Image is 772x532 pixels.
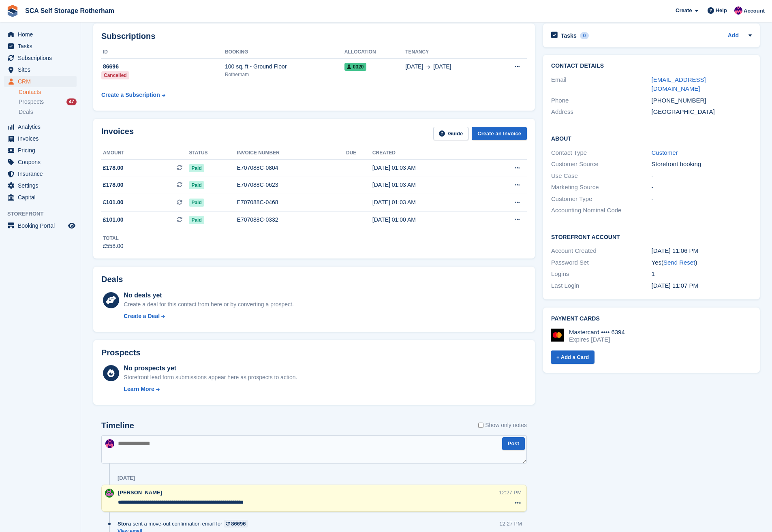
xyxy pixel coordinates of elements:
[499,489,522,496] div: 12:27 PM
[4,121,77,132] a: menu
[237,147,346,160] th: Invoice number
[716,6,727,15] span: Help
[19,108,33,116] span: Deals
[18,145,66,156] span: Pricing
[101,147,189,160] th: Amount
[18,180,66,191] span: Settings
[103,235,124,242] div: Total
[551,246,651,256] div: Account Created
[433,62,451,71] span: [DATE]
[372,216,483,224] div: [DATE] 01:00 AM
[676,6,692,15] span: Create
[551,183,651,192] div: Marketing Source
[124,312,293,320] a: Create a Deal
[103,216,124,224] span: £101.00
[728,31,739,41] a: Add
[101,348,141,357] h2: Prospects
[663,259,695,266] a: Send Reset
[652,269,752,279] div: 1
[652,183,752,192] div: -
[101,62,225,71] div: 86696
[103,164,124,172] span: £178.00
[551,350,595,364] a: + Add a Card
[4,64,77,75] a: menu
[19,98,77,106] a: Prospects 47
[569,336,625,343] div: Expires [DATE]
[551,233,752,241] h2: Storefront Account
[66,98,77,105] div: 47
[124,312,160,320] div: Create a Deal
[652,160,752,169] div: Storefront booking
[22,4,118,17] a: SCA Self Storage Rotherham
[18,168,66,179] span: Insurance
[101,71,129,79] div: Cancelled
[237,164,346,172] div: E707088C-0804
[652,282,699,289] time: 2025-05-19 22:07:26 UTC
[372,181,483,189] div: [DATE] 01:03 AM
[189,147,237,160] th: Status
[551,329,564,342] img: Mastercard Logo
[551,148,651,158] div: Contact Type
[124,363,297,373] div: No prospects yet
[18,64,66,75] span: Sites
[4,220,77,231] a: menu
[4,156,77,168] a: menu
[231,520,246,528] div: 86696
[4,52,77,64] a: menu
[372,147,483,160] th: Created
[189,181,204,189] span: Paid
[652,149,678,156] a: Customer
[18,41,66,52] span: Tasks
[551,160,651,169] div: Customer Source
[4,168,77,179] a: menu
[344,63,366,71] span: 0320
[4,41,77,52] a: menu
[189,199,204,207] span: Paid
[18,220,66,231] span: Booking Portal
[19,98,44,106] span: Prospects
[405,62,423,71] span: [DATE]
[4,133,77,144] a: menu
[344,46,405,59] th: Allocation
[103,198,124,207] span: £101.00
[237,198,346,207] div: E707088C-0468
[101,91,160,99] div: Create a Subscription
[372,164,483,172] div: [DATE] 01:03 AM
[734,6,742,15] img: Sam Chapman
[472,127,527,140] a: Create an Invoice
[118,520,131,528] span: Stora
[101,127,134,140] h2: Invoices
[124,385,154,393] div: Learn More
[744,7,765,15] span: Account
[346,147,372,160] th: Due
[478,421,483,429] input: Show only notes
[224,520,248,528] a: 86696
[18,76,66,87] span: CRM
[225,46,344,59] th: Booking
[67,221,77,231] a: Preview store
[124,385,297,393] a: Learn More
[124,291,293,300] div: No deals yet
[225,62,344,71] div: 100 sq. ft - Ground Floor
[569,329,625,336] div: Mastercard •••• 6394
[551,75,651,94] div: Email
[652,246,752,256] div: [DATE] 11:06 PM
[7,210,81,218] span: Storefront
[4,29,77,40] a: menu
[652,96,752,105] div: [PHONE_NUMBER]
[551,206,651,215] div: Accounting Nominal Code
[4,76,77,87] a: menu
[101,275,123,284] h2: Deals
[652,194,752,204] div: -
[551,269,651,279] div: Logins
[101,32,527,41] h2: Subscriptions
[405,46,494,59] th: Tenancy
[551,134,752,142] h2: About
[105,489,114,498] img: Sarah Race
[580,32,589,39] div: 0
[551,107,651,117] div: Address
[551,171,651,181] div: Use Case
[4,192,77,203] a: menu
[478,421,527,429] label: Show only notes
[18,133,66,144] span: Invoices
